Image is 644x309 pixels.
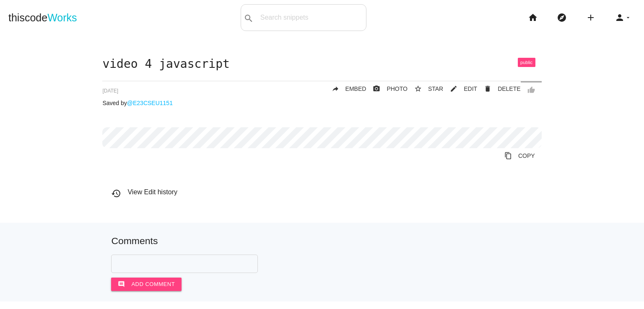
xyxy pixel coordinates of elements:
i: search [244,5,254,32]
i: comment [118,278,125,291]
a: Copy to Clipboard [498,148,542,163]
button: commentAdd comment [111,278,182,291]
i: photo_camera [373,81,380,96]
i: explore [557,4,567,31]
span: [DATE] [102,88,118,94]
button: star_borderSTAR [408,81,443,96]
button: search [241,5,256,31]
span: PHOTO [387,85,408,92]
i: home [528,4,538,31]
span: DELETE [498,85,520,92]
a: thiscodeWorks [8,4,77,31]
i: add [586,4,596,31]
i: star_border [414,81,422,96]
i: history [111,188,121,198]
input: Search snippets [256,9,366,26]
i: content_copy [504,148,512,163]
a: photo_cameraPHOTO [366,81,408,96]
i: mode_edit [450,81,457,96]
span: STAR [428,85,443,92]
i: arrow_drop_down [625,4,631,31]
i: person [615,4,625,31]
span: EDIT [464,85,477,92]
h5: Comments [111,236,532,246]
a: replyEMBED [325,81,366,96]
a: @E23CSEU1151 [127,100,173,106]
i: delete [484,81,491,96]
a: mode_editEDIT [443,81,477,96]
a: Delete Post [477,81,520,96]
h6: View Edit history [111,188,541,196]
h1: video 4 javascript [102,58,541,71]
p: Saved by [102,100,541,106]
i: reply [332,81,339,96]
span: EMBED [345,85,366,92]
span: Works [47,12,77,23]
